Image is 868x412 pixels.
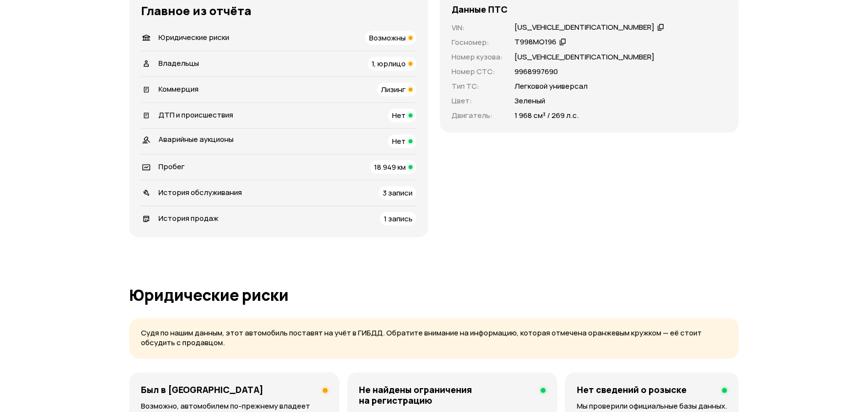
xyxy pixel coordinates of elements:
div: [US_VEHICLE_IDENTIFICATION_NUMBER] [514,22,654,33]
span: Возможны [369,33,406,43]
p: Двигатель : [452,110,503,121]
span: Нет [392,110,406,120]
span: История обслуживания [158,187,242,197]
p: Мы проверили официальные базы данных. [577,401,727,412]
span: 3 записи [383,188,413,198]
span: 18 949 км [374,162,406,172]
span: Пробег [158,161,185,172]
span: Аварийные аукционы [158,134,234,144]
span: Лизинг [381,84,406,95]
p: Госномер : [452,37,503,48]
h4: Не найдены ограничения на регистрацию [359,384,533,406]
h4: Данные ПТС [452,4,508,15]
p: Судя по нашим данным, этот автомобиль поставят на учёт в ГИБДД. Обратите внимание на информацию, ... [141,328,727,348]
span: Нет [392,136,406,146]
span: 1 запись [384,214,413,224]
div: Т998МО196 [514,37,556,47]
span: Владельцы [158,58,199,68]
p: 9968997690 [514,66,558,77]
p: Номер кузова : [452,52,503,62]
p: Зеленый [514,96,545,106]
span: Юридические риски [158,32,229,42]
p: Легковой универсал [514,81,588,92]
span: Коммерция [158,84,198,94]
p: 1 968 см³ / 269 л.с. [514,110,579,121]
h3: Главное из отчёта [141,4,416,18]
p: VIN : [452,22,503,33]
h4: Был в [GEOGRAPHIC_DATA] [141,384,263,395]
p: Номер СТС : [452,66,503,77]
h1: Юридические риски [129,286,739,304]
span: История продаж [158,213,218,223]
p: Цвет : [452,96,503,106]
h4: Нет сведений о розыске [577,384,687,395]
p: Тип ТС : [452,81,503,92]
span: ДТП и происшествия [158,110,233,120]
p: [US_VEHICLE_IDENTIFICATION_NUMBER] [514,52,654,62]
span: 1, юрлицо [372,59,406,69]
